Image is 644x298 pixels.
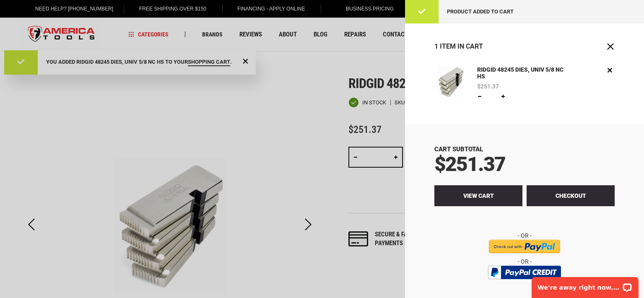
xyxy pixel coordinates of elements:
span: Product added to cart [447,8,514,15]
img: RIDGID 48245 DIES, UNIV 5/8 NC HS [434,65,467,98]
span: View Cart [463,192,494,199]
img: btn_bml_text.png [493,281,556,290]
span: $251.37 [434,152,505,176]
span: 1 [434,42,438,50]
button: Close [606,42,615,51]
span: Cart Subtotal [434,145,483,153]
button: Checkout [527,185,615,206]
span: Item in Cart [440,42,483,50]
a: RIDGID 48245 DIES, UNIV 5/8 NC HS [475,65,571,81]
a: View Cart [434,185,522,206]
span: $251.37 [477,83,499,89]
a: RIDGID 48245 DIES, UNIV 5/8 NC HS [434,65,467,101]
iframe: LiveChat chat widget [526,272,644,298]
